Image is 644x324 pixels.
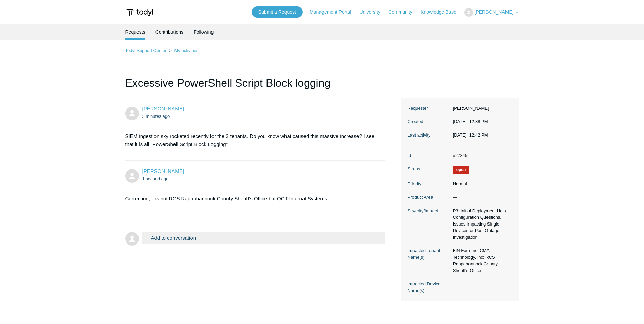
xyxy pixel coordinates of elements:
[449,105,512,112] dd: [PERSON_NAME]
[142,114,170,119] time: 09/02/2025, 12:38
[125,195,379,203] p: Correction, it is not RCS Rappahannock County Sheriff's Office but QCT Internal Systems.
[408,118,449,125] dt: Created
[408,105,449,112] dt: Requester
[408,132,449,139] dt: Last activity
[408,152,449,159] dt: Id
[449,281,512,287] dd: —
[408,194,449,201] dt: Product Area
[408,181,449,187] dt: Priority
[449,152,512,159] dd: #27845
[155,24,184,40] a: Contributions
[449,208,512,241] dd: P3: Initial Deployment Help, Configuration Questions, Issues Impacting Single Devices or Past Out...
[142,176,169,181] time: 09/02/2025, 12:42
[142,232,385,244] button: Add to conversation
[310,8,358,16] a: Management Portal
[125,6,154,19] img: Todyl Support Center Help Center home page
[453,119,488,124] time: 09/02/2025, 12:38
[453,166,470,174] span: We are working on a response for you
[125,132,379,148] p: SIEM ingestion sky rocketed recently for the 3 tenants. Do you know what caused this massive incr...
[252,6,303,18] a: Submit a Request
[125,75,385,98] h1: Excessive PowerShell Script Block logging
[449,247,512,274] dd: FIN Four Inc; CMA Technology, Inc; RCS Rappahannock County Sheriff's Office
[142,168,184,174] span: Nicholas Weber
[408,281,449,294] dt: Impacted Device Name(s)
[125,48,168,53] li: Todyl Support Center
[408,166,449,173] dt: Status
[359,8,387,16] a: University
[125,48,167,53] a: Todyl Support Center
[464,8,519,17] button: [PERSON_NAME]
[142,106,184,111] span: Nicholas Weber
[474,9,513,15] span: [PERSON_NAME]
[142,106,184,111] a: [PERSON_NAME]
[449,181,512,187] dd: Normal
[194,24,214,40] a: Following
[142,168,184,174] a: [PERSON_NAME]
[168,48,198,53] li: My activities
[388,8,419,16] a: Community
[421,8,463,16] a: Knowledge Base
[449,194,512,201] dd: —
[408,247,449,260] dt: Impacted Tenant Name(s)
[408,208,449,214] dt: Severity/Impact
[453,132,488,138] time: 09/02/2025, 12:42
[125,24,145,40] li: Requests
[174,48,198,53] a: My activities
